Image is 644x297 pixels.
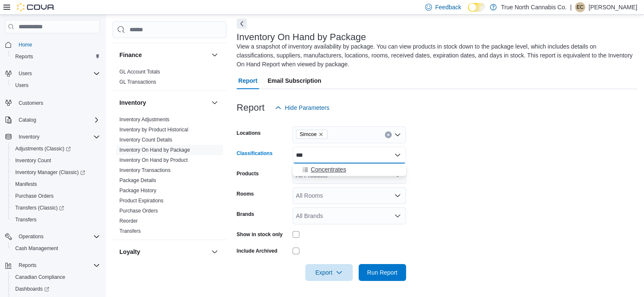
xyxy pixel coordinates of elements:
[12,167,88,177] a: Inventory Manager (Classic)
[310,264,348,281] span: Export
[589,2,637,12] p: [PERSON_NAME]
[12,52,100,62] span: Reports
[15,40,36,50] a: Home
[12,167,100,177] span: Inventory Manager (Classic)
[12,80,32,90] a: Users
[293,163,406,176] button: Concentrates
[119,68,160,75] span: GL Account Totals
[2,68,103,79] button: Users
[210,50,220,60] button: Finance
[318,132,323,137] button: Remove Simcoe from selection in this group
[19,134,39,140] span: Inventory
[15,132,100,142] span: Inventory
[237,103,265,113] h3: Report
[119,248,208,256] button: Loyalty
[119,187,156,194] span: Package History
[12,179,100,189] span: Manifests
[119,167,171,173] a: Inventory Transactions
[15,169,85,176] span: Inventory Manager (Classic)
[385,131,392,138] button: Clear input
[15,216,36,223] span: Transfers
[12,203,100,213] span: Transfers (Classic)
[119,79,156,85] a: GL Transactions
[119,136,172,143] span: Inventory Count Details
[359,264,406,281] button: Run Report
[237,170,259,177] label: Products
[293,163,406,176] div: Choose from the following options
[210,98,220,108] button: Inventory
[394,131,401,138] button: Open list of options
[12,284,53,294] a: Dashboards
[119,147,190,153] a: Inventory On Hand by Package
[15,97,100,108] span: Customers
[12,243,100,253] span: Cash Management
[8,271,103,283] button: Canadian Compliance
[237,231,283,238] label: Show in stock only
[394,152,401,158] button: Close list of options
[15,260,100,270] span: Reports
[119,98,208,107] button: Inventory
[119,51,208,59] button: Finance
[12,203,67,213] a: Transfers (Classic)
[19,70,32,77] span: Users
[2,38,103,51] button: Home
[15,157,51,164] span: Inventory Count
[119,69,160,75] a: GL Account Totals
[15,82,28,89] span: Users
[15,98,47,108] a: Customers
[300,130,317,139] span: Simcoe
[12,215,100,225] span: Transfers
[119,117,169,123] a: Inventory Adjustments
[15,115,100,125] span: Catalog
[285,104,329,112] span: Hide Parameters
[119,218,138,224] a: Reorder
[119,248,140,256] h3: Loyalty
[15,274,65,281] span: Canadian Compliance
[367,268,398,277] span: Run Report
[570,2,572,12] p: |
[119,79,156,85] span: GL Transactions
[19,233,44,240] span: Operations
[12,191,57,201] a: Purchase Orders
[113,114,227,240] div: Inventory
[2,259,103,271] button: Reports
[12,243,61,253] a: Cash Management
[119,126,188,133] span: Inventory by Product Historical
[12,215,40,225] a: Transfers
[311,165,346,174] span: Concentrates
[210,247,220,257] button: Loyalty
[12,191,100,201] span: Purchase Orders
[305,264,353,281] button: Export
[12,272,100,282] span: Canadian Compliance
[15,145,71,152] span: Adjustments (Classic)
[2,131,103,143] button: Inventory
[12,284,100,294] span: Dashboards
[119,127,188,133] a: Inventory by Product Historical
[8,178,103,190] button: Manifests
[12,144,100,154] span: Adjustments (Classic)
[12,272,69,282] a: Canadian Compliance
[15,68,100,79] span: Users
[119,197,163,204] span: Product Expirations
[2,231,103,243] button: Operations
[12,179,40,189] a: Manifests
[119,157,188,163] span: Inventory On Hand by Product
[15,132,43,142] button: Inventory
[2,114,103,126] button: Catalog
[19,41,32,48] span: Home
[8,190,103,202] button: Purchase Orders
[119,208,158,214] a: Purchase Orders
[8,202,103,214] a: Transfers (Classic)
[12,155,55,166] a: Inventory Count
[15,232,100,242] span: Operations
[119,207,158,214] span: Purchase Orders
[237,211,254,218] label: Brands
[15,260,40,270] button: Reports
[119,177,156,184] span: Package Details
[501,2,567,12] p: True North Cannabis Co.
[15,39,100,50] span: Home
[237,191,254,197] label: Rooms
[394,192,401,199] button: Open list of options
